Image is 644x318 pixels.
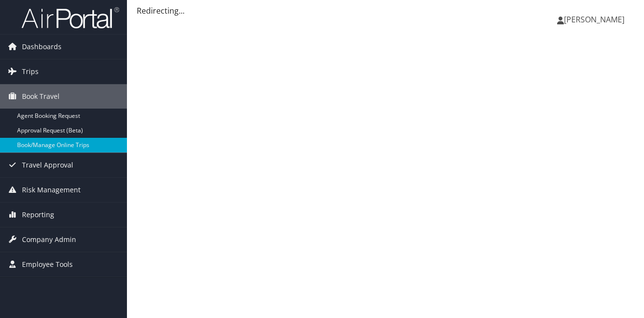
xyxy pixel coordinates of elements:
span: Book Travel [22,84,60,109]
span: Dashboards [22,35,62,59]
span: Travel Approval [22,153,73,177]
span: [PERSON_NAME] [564,14,624,25]
img: airportal-logo.png [21,6,119,29]
span: Employee Tools [22,252,73,277]
div: Redirecting... [137,5,634,17]
span: Trips [22,59,39,84]
span: Company Admin [22,227,76,252]
span: Risk Management [22,178,81,202]
a: [PERSON_NAME] [557,5,634,34]
span: Reporting [22,203,54,227]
